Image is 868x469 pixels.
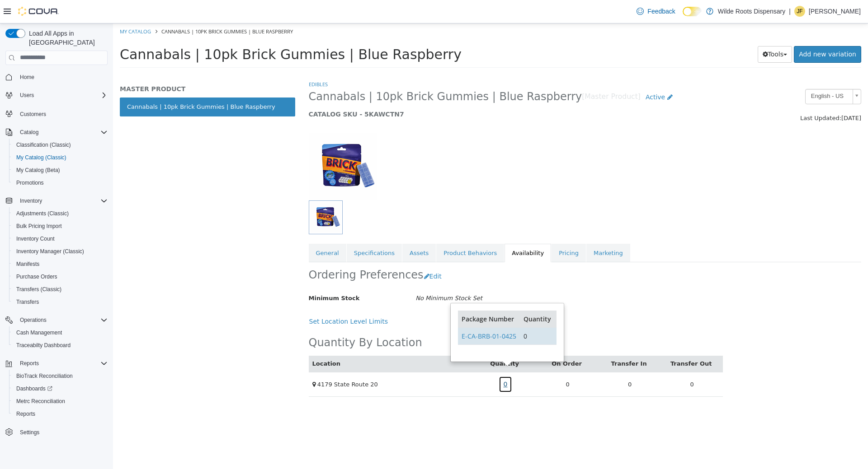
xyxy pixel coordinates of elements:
[16,195,108,206] span: Inventory
[9,370,111,382] button: BioTrack Reconciliation
[13,165,108,176] span: My Catalog (Beta)
[234,220,289,239] a: Specifications
[196,220,233,239] a: General
[20,74,34,81] span: Home
[16,90,38,101] button: Users
[13,371,108,381] span: BioTrack Reconciliation
[20,360,39,367] span: Reports
[2,107,111,120] button: Customers
[13,177,108,188] span: Promotions
[473,220,517,239] a: Marketing
[2,126,111,139] button: Catalog
[392,220,438,239] a: Availability
[196,57,215,64] a: Edibles
[9,151,111,164] button: My Catalog (Classic)
[13,259,43,269] a: Manifests
[16,72,38,83] a: Home
[377,337,408,344] a: Quantity
[9,232,111,245] button: Inventory Count
[196,109,264,177] img: 150
[683,7,702,16] input: Dark Mode
[5,67,108,462] nav: Complex example
[16,286,61,293] span: Transfers (Classic)
[2,89,111,102] button: Users
[196,66,469,80] span: Cannabals | 10pk Brick Gummies | Blue Raspberry
[557,337,600,344] a: Transfer Out
[2,426,111,439] button: Settings
[439,337,471,344] a: On Order
[13,340,108,351] span: Traceabilty Dashboard
[9,139,111,151] button: Classification (Classic)
[18,7,59,16] img: Cova
[20,111,46,118] span: Customers
[13,221,108,232] span: Bulk Pricing Import
[196,87,607,95] h5: CATALOG SKU - 5KAWCTN7
[548,348,610,373] td: 0
[13,284,65,295] a: Transfers (Classic)
[13,297,42,307] a: Transfers
[13,259,108,269] span: Manifests
[13,246,108,257] span: Inventory Manager (Classic)
[7,23,349,39] span: Cannabals | 10pk Brick Gummies | Blue Raspberry
[196,312,309,326] h2: Quantity By Location
[16,127,42,138] button: Catalog
[9,270,111,283] button: Purchase Orders
[9,176,111,189] button: Promotions
[196,271,247,278] span: Minimum Stock
[349,291,403,300] button: Package Number
[16,329,62,336] span: Cash Management
[13,208,108,219] span: Adjustments (Classic)
[16,223,62,230] span: Bulk Pricing Import
[9,296,111,308] button: Transfers
[633,2,679,20] a: Feedback
[16,167,60,174] span: My Catalog (Beta)
[13,139,75,150] a: Classification (Classic)
[13,297,108,307] span: Transfers
[16,109,50,120] a: Customers
[16,195,46,206] button: Inventory
[645,23,679,39] button: Tools
[13,208,72,219] a: Adjustments (Classic)
[20,92,34,99] span: Users
[13,396,108,407] span: Metrc Reconciliation
[16,342,71,349] span: Traceabilty Dashboard
[16,273,57,280] span: Purchase Orders
[2,314,111,326] button: Operations
[16,427,43,438] a: Settings
[13,177,47,188] a: Promotions
[410,291,440,300] a: Quantity
[681,23,748,39] a: Add new variation
[7,5,38,11] a: My Catalog
[204,358,265,364] span: 4179 State Route 20
[424,348,486,373] td: 0
[13,340,74,351] a: Traceabilty Dashboard
[302,271,369,278] i: No Minimum Stock Set
[469,70,528,77] small: [Master Product]
[20,129,38,136] span: Catalog
[2,70,111,84] button: Home
[407,304,443,321] td: 0
[16,210,69,217] span: Adjustments (Classic)
[9,164,111,176] button: My Catalog (Beta)
[16,315,108,325] span: Operations
[13,409,108,419] span: Reports
[16,427,108,438] span: Settings
[196,245,311,259] h2: Ordering Preferences
[728,91,748,98] span: [DATE]
[16,385,52,392] span: Dashboards
[718,6,785,17] p: Wilde Roots Dispensary
[9,408,111,420] button: Reports
[16,71,108,83] span: Home
[13,396,69,407] a: Metrc Reconciliation
[16,90,108,101] span: Users
[13,233,58,244] a: Inventory Count
[9,395,111,408] button: Metrc Reconciliation
[7,74,182,93] a: Cannabals | 10pk Brick Gummies | Blue Raspberry
[16,298,39,306] span: Transfers
[533,70,552,77] span: Active
[25,29,108,47] span: Load All Apps in [GEOGRAPHIC_DATA]
[16,179,44,186] span: Promotions
[2,195,111,207] button: Inventory
[13,221,66,232] a: Bulk Pricing Import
